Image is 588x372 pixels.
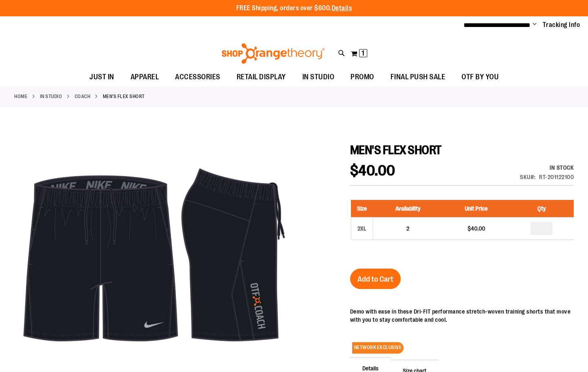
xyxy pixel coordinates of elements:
[443,200,509,217] th: Unit Price
[302,68,335,86] span: IN STUDIO
[350,269,401,289] button: Add to Cart
[237,68,286,86] span: RETAIL DISPLAY
[520,164,574,172] div: In stock
[453,68,507,87] a: OTF BY YOU
[373,200,443,217] th: Availability
[520,174,536,180] strong: SKU
[236,4,352,13] p: FREE Shipping, orders over $600.
[122,68,167,87] a: APPAREL
[509,200,574,217] th: Qty
[75,93,91,100] a: Coach
[350,162,395,179] span: $40.00
[40,93,62,100] a: IN STUDIO
[539,173,574,181] div: RT-201122100
[406,225,409,232] span: 2
[131,68,159,86] span: APPAREL
[362,49,364,57] span: 1
[294,68,343,86] a: IN STUDIO
[352,342,404,353] span: NETWORK EXCLUSIVE
[332,4,352,12] a: Details
[175,68,220,86] span: ACCESSORIES
[350,143,442,157] span: MEN'S FLEX SHORT
[167,68,229,87] a: ACCESSORIES
[350,307,574,324] p: Demo with ease in these Dri-FIT performance stretch-woven training shorts that move with you to s...
[533,21,537,29] button: Account menu
[89,68,114,86] span: JUST IN
[351,68,374,86] span: PROMO
[342,68,382,87] a: PROMO
[357,275,393,284] span: Add to Cart
[81,68,122,87] a: JUST IN
[462,68,499,86] span: OTF BY YOU
[382,68,454,87] a: FINAL PUSH SALE
[229,68,294,87] a: RETAIL DISPLAY
[447,224,505,233] div: $40.00
[356,222,368,235] div: 2XL
[543,20,580,29] a: Tracking Info
[103,93,145,100] strong: MEN'S FLEX SHORT
[391,68,446,86] span: FINAL PUSH SALE
[351,200,373,217] th: Size
[520,164,574,172] div: Availability
[220,43,326,64] img: Shop Orangetheory
[14,93,27,100] a: Home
